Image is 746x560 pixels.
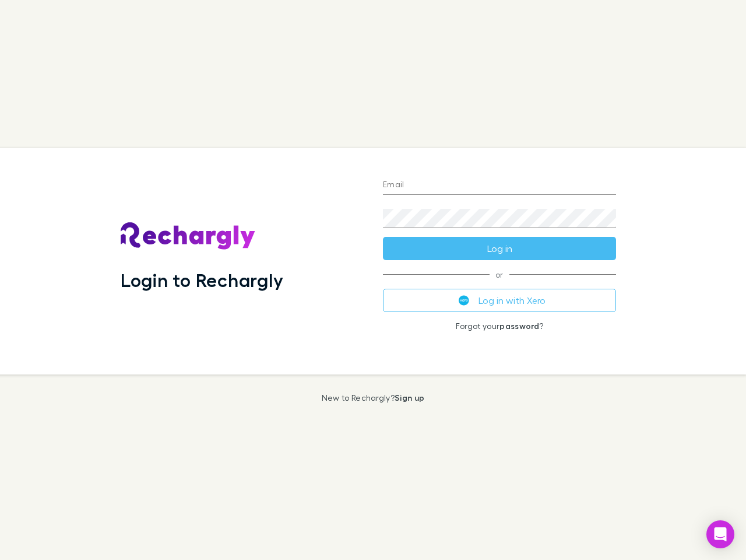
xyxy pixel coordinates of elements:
p: Forgot your ? [383,321,616,331]
button: Log in [383,237,616,260]
button: Log in with Xero [383,289,616,312]
img: Rechargly's Logo [121,222,256,250]
img: Xero's logo [459,295,469,306]
a: password [499,321,539,331]
h1: Login to Rechargly [121,269,283,291]
a: Sign up [395,393,424,402]
p: New to Rechargly? [322,393,425,402]
span: or [383,274,616,275]
div: Open Intercom Messenger [706,520,734,548]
